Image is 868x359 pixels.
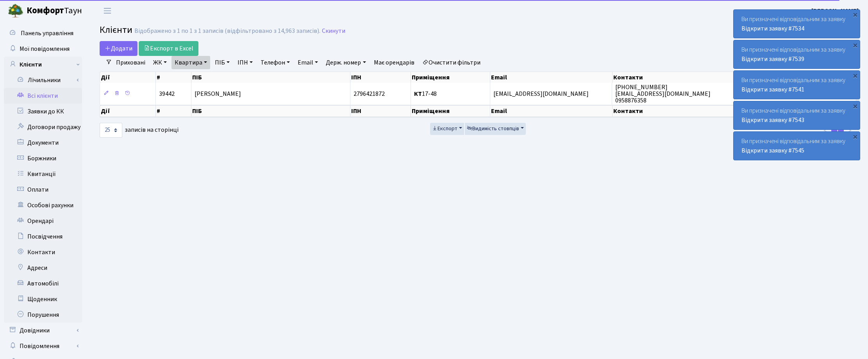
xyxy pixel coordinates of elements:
a: Відкрити заявку #7534 [741,24,804,33]
span: [EMAIL_ADDRESS][DOMAIN_NAME] [493,90,589,98]
th: ІПН [350,105,411,117]
span: Таун [27,4,82,18]
a: Відкрити заявку #7541 [741,85,804,94]
a: Телефон [257,56,293,69]
a: Особові рахунки [4,197,82,213]
a: Документи [4,135,82,151]
div: × [851,133,859,140]
a: Email [295,56,321,69]
div: × [851,41,859,49]
th: Email [490,72,612,83]
a: Експорт в Excel [139,41,198,56]
a: Мої повідомлення [4,41,82,57]
div: Відображено з 1 по 1 з 1 записів (відфільтровано з 14,963 записів). [134,27,320,35]
a: Орендарі [4,213,82,229]
a: Боржники [4,151,82,166]
a: Адреси [4,260,82,276]
div: Ви призначені відповідальним за заявку [734,101,860,129]
th: Приміщення [411,105,490,117]
a: Додати [100,41,138,56]
b: Комфорт [27,4,64,17]
span: [PERSON_NAME] [195,90,241,98]
a: Лічильники [9,72,82,88]
span: Видимість стовпців [467,125,519,133]
th: Дії [100,105,156,117]
label: записів на сторінці [100,123,179,138]
img: logo.png [8,3,23,19]
th: Контакти [613,72,734,83]
a: Щоденник [4,291,82,307]
th: Email [490,105,612,117]
a: [PERSON_NAME] [811,6,859,16]
th: Приміщення [411,72,490,83]
a: ЖК [150,56,170,69]
div: Ви призначені відповідальним за заявку [734,10,860,38]
th: ІПН [350,72,411,83]
a: Договори продажу [4,119,82,135]
a: Панель управління [4,25,82,41]
select: записів на сторінці [100,123,122,138]
a: Приховані [113,56,148,69]
span: Експорт [432,125,457,133]
a: Автомобілі [4,276,82,291]
a: Оплати [4,182,82,197]
span: [PHONE_NUMBER] [EMAIL_ADDRESS][DOMAIN_NAME] 0958876358 [615,83,711,105]
a: Скинути [322,27,345,35]
b: [PERSON_NAME] [811,7,859,15]
div: Ви призначені відповідальним за заявку [734,132,860,160]
a: Заявки до КК [4,104,82,119]
th: Дії [100,72,156,83]
span: 17-48 [414,90,437,98]
div: × [851,11,859,18]
a: Порушення [4,307,82,323]
a: Відкрити заявку #7539 [741,55,804,63]
span: Клієнти [100,23,132,37]
a: Клієнти [4,57,82,72]
div: Ви призначені відповідальним за заявку [734,40,860,68]
a: Має орендарів [371,56,418,69]
div: × [851,102,859,110]
th: ПІБ [191,72,350,83]
button: Експорт [430,123,464,135]
div: × [851,72,859,79]
span: Додати [105,44,132,53]
a: Повідомлення [4,338,82,354]
a: Довідники [4,323,82,338]
button: Переключити навігацію [98,4,117,17]
a: Очистити фільтри [419,56,484,69]
a: Всі клієнти [4,88,82,104]
th: Контакти [613,105,734,117]
a: ПІБ [212,56,233,69]
a: Держ. номер [323,56,369,69]
a: Відкрити заявку #7545 [741,146,804,155]
a: Посвідчення [4,229,82,244]
a: ІПН [234,56,256,69]
span: 39442 [159,90,175,98]
a: Контакти [4,244,82,260]
th: ПІБ [191,105,350,117]
span: Мої повідомлення [20,45,70,53]
a: Квартира [171,56,210,69]
button: Видимість стовпців [465,123,526,135]
div: Ви призначені відповідальним за заявку [734,71,860,99]
a: Квитанції [4,166,82,182]
a: Відкрити заявку #7543 [741,116,804,124]
span: Панель управління [21,29,73,38]
th: # [156,105,191,117]
span: 2796421872 [354,90,385,98]
th: # [156,72,191,83]
b: КТ [414,90,422,98]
